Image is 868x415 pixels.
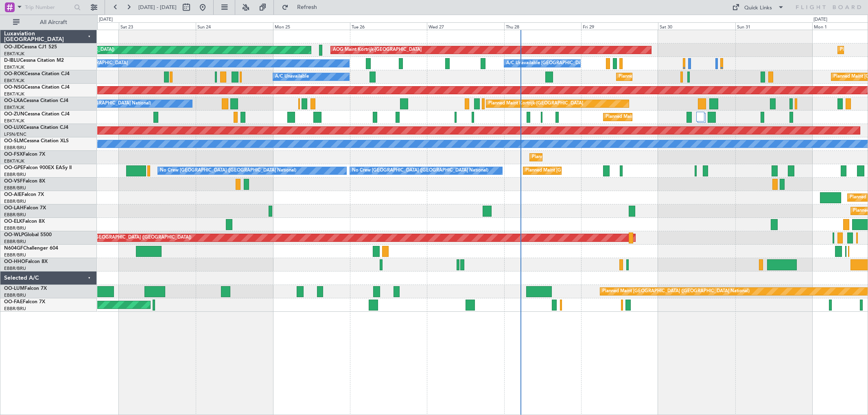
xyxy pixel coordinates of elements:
[63,232,191,244] div: Planned Maint [GEOGRAPHIC_DATA] ([GEOGRAPHIC_DATA])
[4,72,24,76] span: OO-ROK
[658,22,735,30] div: Sat 30
[4,246,23,251] span: N604GF
[4,64,24,70] a: EBKT/KJK
[4,198,26,204] a: EBBR/BRU
[4,225,26,231] a: EBBR/BRU
[4,219,22,224] span: OO-ELK
[4,172,26,178] a: EBBR/BRU
[504,22,581,30] div: Thu 28
[4,239,26,245] a: EBBR/BRU
[21,20,86,25] span: All Aircraft
[4,91,24,97] a: EBKT/KJK
[4,139,24,143] span: OO-SLM
[4,72,70,76] a: OO-ROKCessna Citation CJ4
[4,125,68,130] a: OO-LUXCessna Citation CJ4
[4,286,24,291] span: OO-LUM
[606,111,700,123] div: Planned Maint Kortrijk-[GEOGRAPHIC_DATA]
[4,85,70,90] a: OO-NSGCessna Citation CJ4
[4,58,64,63] a: D-IBLUCessna Citation M2
[4,85,24,90] span: OO-NSG
[4,252,26,258] a: EBBR/BRU
[278,1,327,14] button: Refresh
[4,300,23,304] span: OO-FAE
[4,185,26,191] a: EBBR/BRU
[4,232,52,237] a: OO-WLPGlobal 5500
[4,179,23,184] span: OO-VSF
[427,22,504,30] div: Wed 27
[602,285,750,298] div: Planned Maint [GEOGRAPHIC_DATA] ([GEOGRAPHIC_DATA] National)
[25,1,72,13] input: Trip Number
[744,4,772,12] div: Quick Links
[4,118,24,124] a: EBKT/KJK
[488,98,583,110] div: Planned Maint Kortrijk-[GEOGRAPHIC_DATA]
[290,4,324,10] span: Refresh
[275,71,309,83] div: A/C Unavailable
[9,16,88,29] button: All Aircraft
[4,286,47,291] a: OO-LUMFalcon 7X
[4,51,24,57] a: EBKT/KJK
[735,22,812,30] div: Sun 31
[619,71,713,83] div: Planned Maint Kortrijk-[GEOGRAPHIC_DATA]
[4,131,26,137] a: LFSN/ENC
[532,151,627,163] div: Planned Maint Kortrijk-[GEOGRAPHIC_DATA]
[4,45,21,50] span: OO-JID
[4,152,45,157] a: OO-FSXFalcon 7X
[4,112,70,117] a: OO-ZUNCessna Citation CJ4
[4,112,24,117] span: OO-ZUN
[581,22,658,30] div: Fri 29
[4,165,72,170] a: OO-GPEFalcon 900EX EASy II
[4,145,26,151] a: EBBR/BRU
[4,232,24,237] span: OO-WLP
[506,57,636,70] div: A/C Unavailable [GEOGRAPHIC_DATA]-[GEOGRAPHIC_DATA]
[813,16,827,23] div: [DATE]
[4,98,68,103] a: OO-LXACessna Citation CJ4
[4,125,23,130] span: OO-LUX
[4,212,26,218] a: EBBR/BRU
[4,192,44,197] a: OO-AIEFalcon 7X
[4,58,20,63] span: D-IBLU
[4,165,23,170] span: OO-GPE
[4,306,26,312] a: EBBR/BRU
[160,165,296,177] div: No Crew [GEOGRAPHIC_DATA] ([GEOGRAPHIC_DATA] National)
[273,22,350,30] div: Mon 25
[138,4,177,11] span: [DATE] - [DATE]
[4,292,26,298] a: EBBR/BRU
[352,165,488,177] div: No Crew [GEOGRAPHIC_DATA] ([GEOGRAPHIC_DATA] National)
[4,219,45,224] a: OO-ELKFalcon 8X
[4,259,48,264] a: OO-HHOFalcon 8X
[4,104,24,111] a: EBKT/KJK
[4,206,46,211] a: OO-LAHFalcon 7X
[196,22,273,30] div: Sun 24
[4,300,45,304] a: OO-FAEFalcon 7X
[4,78,24,84] a: EBKT/KJK
[4,179,45,184] a: OO-VSFFalcon 8X
[99,16,113,23] div: [DATE]
[4,206,24,211] span: OO-LAH
[4,152,23,157] span: OO-FSX
[4,265,26,272] a: EBBR/BRU
[4,192,22,197] span: OO-AIE
[4,246,58,251] a: N604GFChallenger 604
[728,1,788,14] button: Quick Links
[4,45,57,50] a: OO-JIDCessna CJ1 525
[119,22,196,30] div: Sat 23
[333,44,422,56] div: AOG Maint Kortrijk-[GEOGRAPHIC_DATA]
[4,158,24,164] a: EBKT/KJK
[350,22,427,30] div: Tue 26
[525,165,673,177] div: Planned Maint [GEOGRAPHIC_DATA] ([GEOGRAPHIC_DATA] National)
[4,259,25,264] span: OO-HHO
[4,98,23,103] span: OO-LXA
[4,139,69,143] a: OO-SLMCessna Citation XLS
